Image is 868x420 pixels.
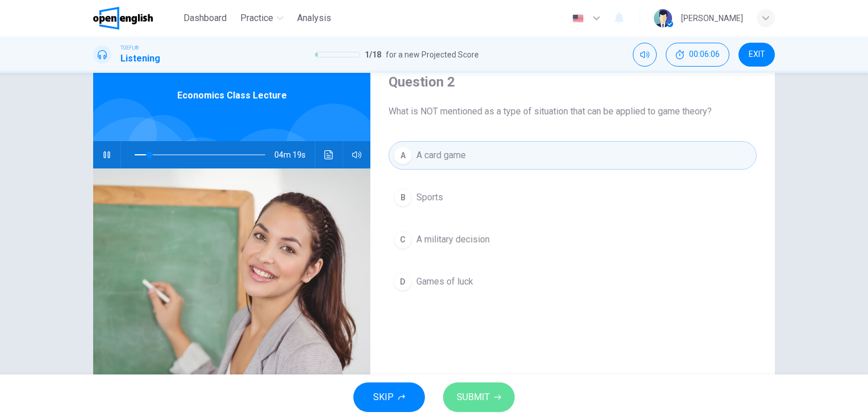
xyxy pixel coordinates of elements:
[297,11,331,25] span: Analysis
[416,233,490,246] span: A military decision
[120,44,139,52] span: TOEFL®
[179,8,231,28] button: Dashboard
[749,50,765,59] span: EXIT
[394,273,412,291] div: D
[93,7,153,30] img: OpenEnglish logo
[689,50,720,59] span: 00:06:06
[654,9,672,27] img: Profile picture
[457,389,490,405] span: SUBMIT
[443,382,515,412] button: SUBMIT
[274,141,315,168] span: 04m 19s
[389,73,757,91] h4: Question 2
[389,267,757,296] button: DGames of luck
[389,105,757,118] span: What is NOT mentioned as a type of situation that can be applied to game theory?
[389,141,757,170] button: AA card game
[293,8,336,28] button: Analysis
[389,225,757,254] button: CA military decision
[93,7,179,30] a: OpenEnglish logo
[416,191,443,204] span: Sports
[236,8,288,28] button: Practice
[666,43,729,67] div: Hide
[373,389,394,405] span: SKIP
[389,183,757,212] button: BSports
[394,230,412,249] div: C
[183,11,227,25] span: Dashboard
[571,14,585,23] img: en
[738,43,775,67] button: EXIT
[666,43,729,67] button: 00:06:06
[633,43,657,67] div: Mute
[240,11,273,25] span: Practice
[386,48,479,61] span: for a new Projected Score
[120,52,160,65] h1: Listening
[681,11,743,25] div: [PERSON_NAME]
[320,141,338,168] button: Click to see the audio transcription
[177,89,287,102] span: Economics Class Lecture
[394,146,412,164] div: A
[365,48,381,61] span: 1 / 18
[416,149,466,162] span: A card game
[416,275,473,289] span: Games of luck
[394,188,412,207] div: B
[353,382,425,412] button: SKIP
